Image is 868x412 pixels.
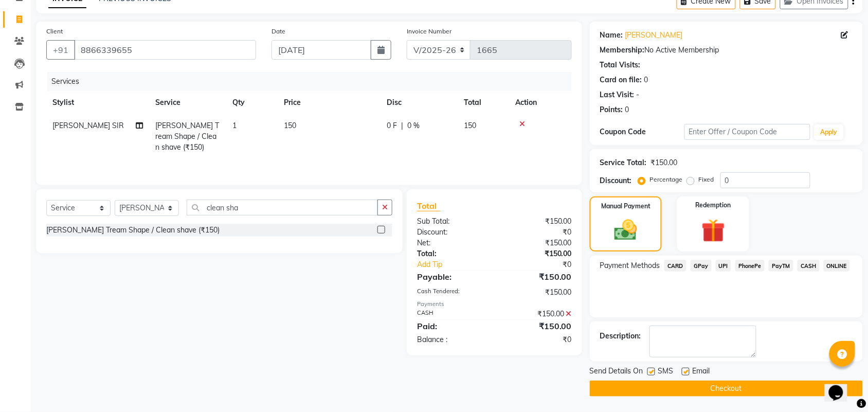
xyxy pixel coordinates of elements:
div: ₹150.00 [651,157,678,168]
span: SMS [658,366,674,379]
label: Percentage [650,175,683,184]
div: Balance : [409,334,495,345]
input: Enter Offer / Coupon Code [684,124,810,140]
div: ₹0 [494,227,580,238]
button: Checkout [590,381,863,397]
span: 150 [464,121,476,130]
label: Manual Payment [601,202,650,211]
th: Stylist [46,91,149,114]
div: 0 [644,75,648,85]
a: [PERSON_NAME] [625,30,683,41]
div: Discount: [409,227,495,238]
span: [PERSON_NAME] SIR [52,121,124,130]
img: _cash.svg [607,217,644,243]
th: Price [278,91,381,114]
label: Fixed [699,175,714,184]
label: Client [46,27,63,36]
div: Payments [417,300,572,309]
span: Payment Methods [600,260,660,271]
div: Sub Total: [409,216,495,227]
th: Disc [381,91,458,114]
th: Service [149,91,226,114]
span: 0 % [407,120,420,131]
span: Total [417,201,441,211]
label: Invoice Number [407,27,451,36]
div: No Active Membership [600,45,853,56]
div: ₹150.00 [494,216,580,227]
div: ₹150.00 [494,238,580,248]
span: Email [693,366,710,379]
span: [PERSON_NAME] Tream Shape / Clean shave (₹150) [155,121,219,152]
div: Points: [600,104,623,115]
div: Net: [409,238,495,248]
input: Search or Scan [187,200,378,216]
div: Total: [409,248,495,259]
div: Coupon Code [600,127,684,137]
span: ONLINE [824,260,851,272]
div: Name: [600,30,623,41]
div: Discount: [600,175,632,186]
div: ₹150.00 [494,320,580,332]
iframe: chat widget [825,371,858,402]
div: ₹150.00 [494,248,580,259]
span: 1 [232,121,237,130]
span: PhonePe [735,260,765,272]
div: - [637,89,640,100]
div: [PERSON_NAME] Tream Shape / Clean shave (₹150) [46,225,220,236]
div: ₹0 [494,334,580,345]
th: Total [458,91,509,114]
div: Payable: [409,271,495,283]
span: CARD [664,260,686,272]
a: Add Tip [409,259,509,270]
div: ₹0 [509,259,580,270]
div: Cash Tendered: [409,287,495,298]
input: Search by Name/Mobile/Email/Code [74,40,256,60]
label: Redemption [696,201,731,210]
div: Service Total: [600,157,647,168]
div: Total Visits: [600,60,641,70]
span: Send Details On [590,366,643,379]
div: Paid: [409,320,495,332]
span: 150 [284,121,296,130]
span: UPI [716,260,732,272]
div: Description: [600,331,641,342]
div: ₹150.00 [494,271,580,283]
label: Date [272,27,285,36]
span: | [401,120,403,131]
div: 0 [625,104,629,115]
th: Qty [226,91,278,114]
div: Card on file: [600,75,642,85]
span: PayTM [769,260,793,272]
div: Last Visit: [600,89,635,100]
div: Services [47,72,580,91]
div: Membership: [600,45,645,56]
span: GPay [691,260,712,272]
div: ₹150.00 [494,309,580,319]
button: +91 [46,40,75,60]
button: Apply [815,124,844,140]
span: 0 F [387,120,397,131]
img: _gift.svg [694,216,733,245]
div: CASH [409,309,495,319]
th: Action [509,91,572,114]
span: CASH [798,260,820,272]
div: ₹150.00 [494,287,580,298]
